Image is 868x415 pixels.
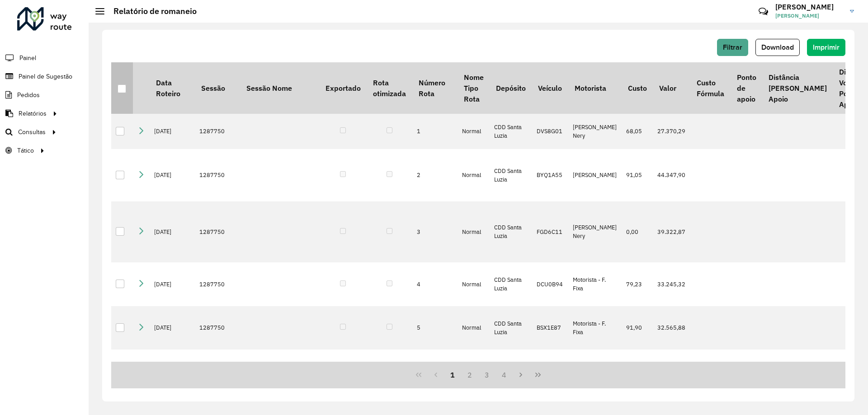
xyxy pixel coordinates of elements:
[622,201,653,262] td: 0,00
[532,262,568,306] td: DCU0B94
[490,114,532,149] td: CDD Santa Luzia
[653,306,690,350] td: 32.565,88
[458,114,490,149] td: Normal
[653,62,690,114] th: Valor
[622,306,653,350] td: 91,90
[512,366,529,383] button: Next Page
[653,201,690,262] td: 39.322,87
[568,149,622,201] td: [PERSON_NAME]
[412,350,458,393] td: 6
[775,12,843,20] span: [PERSON_NAME]
[755,39,800,56] button: Download
[653,262,690,306] td: 33.245,32
[490,306,532,350] td: CDD Santa Luzia
[622,114,653,149] td: 68,05
[568,114,622,149] td: [PERSON_NAME] Nery
[813,43,840,51] span: Imprimir
[723,43,742,51] span: Filtrar
[367,62,412,114] th: Rota otimizada
[412,201,458,262] td: 3
[104,6,197,16] h2: Relatório de romaneio
[444,366,462,383] button: 1
[532,350,568,393] td: DWZ1A37
[458,350,490,393] td: Normal
[532,201,568,262] td: FGD6C11
[807,39,845,56] button: Imprimir
[150,114,195,149] td: [DATE]
[761,43,794,51] span: Download
[731,62,762,114] th: Ponto de apoio
[19,72,72,81] span: Painel de Sugestão
[532,62,568,114] th: Veículo
[18,127,46,137] span: Consultas
[653,350,690,393] td: 39.594,13
[490,201,532,262] td: CDD Santa Luzia
[461,366,478,383] button: 2
[458,201,490,262] td: Normal
[195,201,240,262] td: 1287750
[568,201,622,262] td: [PERSON_NAME] Nery
[653,149,690,201] td: 44.347,90
[19,109,47,118] span: Relatórios
[762,62,833,114] th: Distância [PERSON_NAME] Apoio
[532,149,568,201] td: BYQ1A55
[478,366,495,383] button: 3
[150,262,195,306] td: [DATE]
[150,201,195,262] td: [DATE]
[195,149,240,201] td: 1287750
[195,350,240,393] td: 1287750
[532,306,568,350] td: BSX1E87
[490,350,532,393] td: CDD Santa Luzia
[775,3,843,11] h3: [PERSON_NAME]
[458,306,490,350] td: Normal
[653,114,690,149] td: 27.370,29
[532,114,568,149] td: DVS8G01
[754,2,773,21] a: Contato Rápido
[568,262,622,306] td: Motorista - F. Fixa
[458,62,490,114] th: Nome Tipo Rota
[622,350,653,393] td: 90,69
[490,262,532,306] td: CDD Santa Luzia
[690,62,730,114] th: Custo Fórmula
[150,149,195,201] td: [DATE]
[568,306,622,350] td: Motorista - F. Fixa
[622,262,653,306] td: 79,23
[568,62,622,114] th: Motorista
[622,62,653,114] th: Custo
[458,149,490,201] td: Normal
[150,306,195,350] td: [DATE]
[412,149,458,201] td: 2
[319,62,367,114] th: Exportado
[717,39,748,56] button: Filtrar
[568,350,622,393] td: Motorista - F. Fixa
[490,149,532,201] td: CDD Santa Luzia
[195,114,240,149] td: 1287750
[17,90,40,100] span: Pedidos
[195,262,240,306] td: 1287750
[240,62,319,114] th: Sessão Nome
[412,262,458,306] td: 4
[19,53,36,63] span: Painel
[195,306,240,350] td: 1287750
[529,366,547,383] button: Last Page
[412,114,458,149] td: 1
[458,262,490,306] td: Normal
[17,146,34,155] span: Tático
[622,149,653,201] td: 91,05
[412,62,458,114] th: Número Rota
[495,366,513,383] button: 4
[150,62,195,114] th: Data Roteiro
[150,350,195,393] td: [DATE]
[412,306,458,350] td: 5
[195,62,240,114] th: Sessão
[490,62,532,114] th: Depósito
